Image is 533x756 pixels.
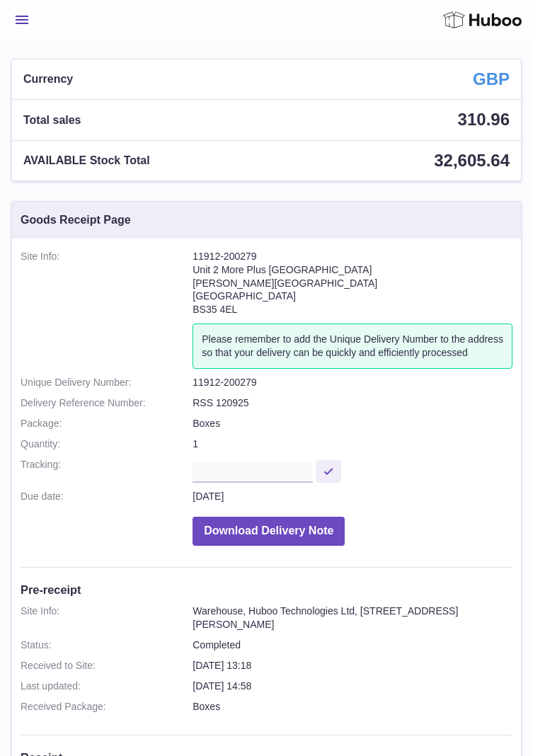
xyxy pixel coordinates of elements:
dt: Unique Delivery Number: [21,376,193,389]
dd: [DATE] 13:18 [193,659,512,672]
dt: Last updated: [21,680,193,693]
address: 11912-200279 Unit 2 More Plus [GEOGRAPHIC_DATA] [PERSON_NAME][GEOGRAPHIC_DATA] [GEOGRAPHIC_DATA] ... [193,250,512,323]
dt: Site Info: [21,605,193,631]
span: 310.96 [458,110,510,129]
dt: Package: [21,417,193,430]
a: Total sales 310.96 [12,100,521,139]
dt: Site Info: [21,250,193,369]
span: AVAILABLE Stock Total [23,153,150,168]
dd: Completed [193,638,512,652]
dt: Received to Site: [21,659,193,672]
dt: Due date: [21,490,193,503]
button: Download Delivery Note [193,517,345,546]
h3: Pre-receipt [21,582,512,597]
dd: [DATE] 14:58 [193,680,512,693]
dd: Boxes [193,417,512,430]
dt: Status: [21,638,193,652]
dd: 1 [193,437,512,451]
dd: [DATE] [193,490,512,503]
a: AVAILABLE Stock Total 32,605.64 [12,141,521,181]
dd: Boxes [193,700,512,714]
dt: Tracking: [21,458,193,483]
dd: 11912-200279 [193,376,512,389]
strong: GBP [473,68,510,91]
dd: RSS 120925 [193,396,512,410]
dt: Quantity: [21,437,193,451]
dd: Warehouse, Huboo Technologies Ltd, [STREET_ADDRESS][PERSON_NAME] [193,605,512,631]
div: Please remember to add the Unique Delivery Number to the address so that your delivery can be qui... [193,323,512,369]
span: 32,605.64 [434,151,510,170]
span: Total sales [23,113,81,128]
h3: Goods Receipt Page [21,212,131,228]
dt: Received Package: [21,700,193,714]
dt: Delivery Reference Number: [21,396,193,410]
span: Currency [23,71,73,87]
